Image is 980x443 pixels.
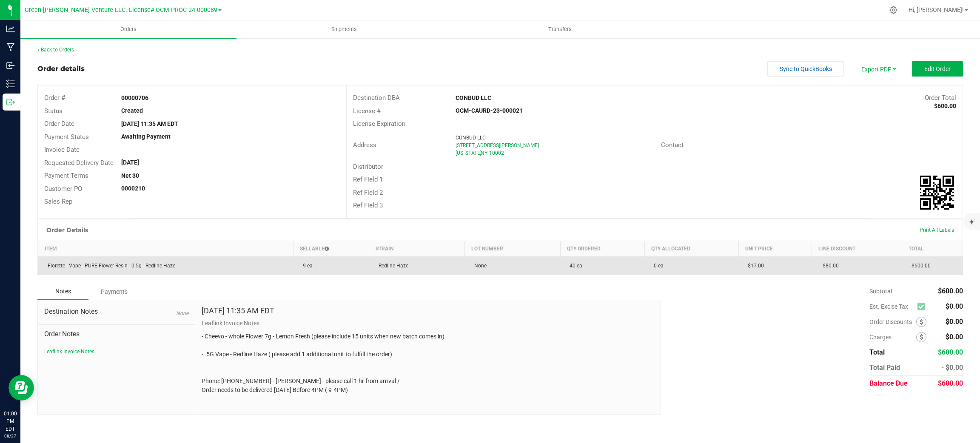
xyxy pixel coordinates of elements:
[37,47,74,53] a: Back to Orders
[46,227,88,233] h1: Order Details
[37,284,88,300] div: Notes
[925,94,956,102] span: Order Total
[88,284,140,299] div: Payments
[236,20,453,38] a: Shipments
[44,307,188,317] span: Destination Notes
[43,263,175,269] span: Florette - Vape - PURE Flower Resin - 0.5g - Redline Haze
[176,310,188,316] span: None
[456,94,491,101] strong: CONBUD LLC
[938,348,963,356] span: $600.00
[293,241,369,256] th: Sellable
[780,65,832,72] span: Sync to QuickBooks
[902,241,963,256] th: Total
[817,263,839,269] span: -$80.00
[465,241,561,256] th: Lot Number
[121,172,139,179] strong: Net 30
[869,379,908,387] span: Balance Due
[738,241,812,256] th: Unit Price
[353,94,400,102] span: Destination DBA
[869,348,885,356] span: Total
[869,288,892,295] span: Subtotal
[44,120,74,128] span: Order Date
[4,433,17,439] p: 08/27
[912,61,963,77] button: Edit Order
[946,318,963,326] span: $0.00
[299,263,313,269] span: 9 ea
[946,302,963,310] span: $0.00
[121,159,139,166] strong: [DATE]
[920,176,954,210] img: Scan me!
[888,6,899,14] div: Manage settings
[938,379,963,387] span: $600.00
[489,150,504,156] span: 10002
[44,159,114,167] span: Requested Delivery Date
[920,176,954,210] qrcode: 00000706
[20,20,236,38] a: Orders
[320,26,368,33] span: Shipments
[44,172,88,179] span: Payment Terms
[869,334,916,341] span: Charges
[6,25,15,33] inline-svg: Analytics
[869,303,914,310] span: Est. Excise Tax
[456,150,481,156] span: [US_STATE]
[44,94,65,102] span: Order #
[44,146,80,153] span: Invoice Date
[452,20,668,38] a: Transfers
[353,189,383,196] span: Ref Field 2
[909,6,964,13] span: Hi, [PERSON_NAME]!
[869,363,900,372] span: Total Paid
[121,120,178,127] strong: [DATE] 11:35 AM EDT
[121,107,143,114] strong: Created
[44,185,82,193] span: Customer PO
[25,6,217,14] span: Green [PERSON_NAME] Venture LLC. License#:OCM-PROC-24-000089
[6,80,15,88] inline-svg: Inventory
[869,318,916,325] span: Order Discounts
[202,332,654,395] p: - Cheevo - whole Flower 7g - Lemon Fresh (please include 15 units when new batch comes in) - .5G ...
[920,227,954,233] span: Print All Labels
[109,26,148,33] span: Orders
[353,202,383,209] span: Ref Field 3
[907,263,931,269] span: $600.00
[938,287,963,295] span: $600.00
[934,102,956,109] strong: $600.00
[456,142,539,148] span: [STREET_ADDRESS][PERSON_NAME]
[565,263,582,269] span: 40 ea
[470,263,487,269] span: None
[353,163,383,170] span: Distributor
[852,61,903,77] li: Export PDF
[767,61,844,77] button: Sync to QuickBooks
[353,107,381,115] span: License #
[644,241,738,256] th: Qty Allocated
[537,26,583,33] span: Transfers
[9,375,34,400] iframe: Resource center
[121,185,145,192] strong: 0000210
[6,98,15,106] inline-svg: Outbound
[6,61,15,70] inline-svg: Inbound
[4,410,17,433] p: 01:00 PM EDT
[812,241,902,256] th: Line Discount
[560,241,644,256] th: Qty Ordered
[6,43,15,51] inline-svg: Manufacturing
[121,94,148,101] strong: 00000706
[353,120,405,128] span: License Expiration
[44,329,188,339] span: Order Notes
[44,133,89,141] span: Payment Status
[44,198,72,205] span: Sales Rep
[744,263,764,269] span: $17.00
[661,141,684,149] span: Contact
[917,301,929,312] span: Calculate excise tax
[121,133,171,140] strong: Awaiting Payment
[353,176,383,183] span: Ref Field 1
[480,150,481,156] span: ,
[202,307,274,315] h4: [DATE] 11:35 AM EDT
[481,150,487,156] span: NY
[44,107,63,115] span: Status
[44,348,94,355] button: Leaflink Invoice Notes
[353,141,376,149] span: Address
[650,263,664,269] span: 0 ea
[369,241,465,256] th: Strain
[374,263,408,269] span: Redline Haze
[37,64,85,74] div: Order details
[946,333,963,341] span: $0.00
